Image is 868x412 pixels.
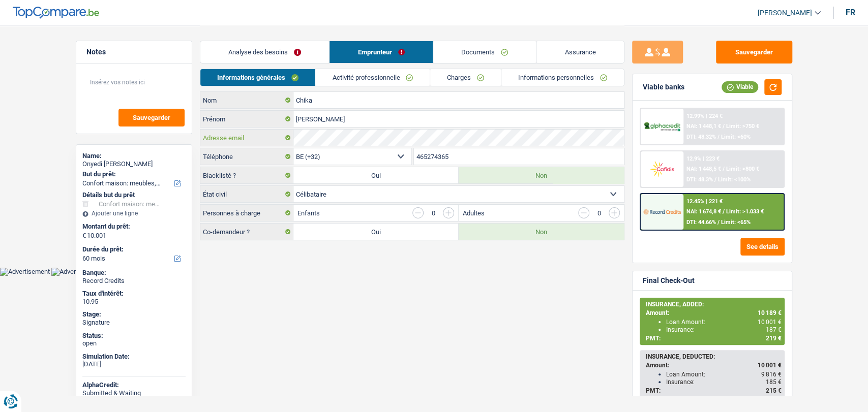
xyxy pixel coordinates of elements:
[459,167,624,183] label: Non
[666,371,782,378] div: Loan Amount:
[82,170,184,178] label: But du prêt:
[594,210,604,216] div: 0
[82,232,86,240] span: €
[118,109,185,126] button: Sauvegarder
[82,245,184,253] label: Durée du prêt:
[666,326,782,333] div: Insurance:
[686,123,721,130] span: NAI: 1 448,1 €
[646,335,782,342] div: PMT:
[82,360,186,368] div: [DATE]
[200,186,293,202] label: État civil
[846,8,855,17] div: fr
[459,224,624,240] label: Non
[200,69,315,86] a: Informations générales
[200,130,293,146] label: Adresse email
[51,268,101,276] img: Advertisement
[721,219,751,226] span: Limit: <65%
[686,219,716,226] span: DTI: 44.66%
[82,298,186,306] div: 10.95
[758,319,782,326] span: 10 001 €
[740,238,785,256] button: See details
[726,208,764,215] span: Limit: >1.033 €
[82,152,186,160] div: Name:
[716,41,792,64] button: Sauvegarder
[536,41,624,63] a: Assurance
[82,160,186,168] div: Onyedi [PERSON_NAME]
[429,210,438,216] div: 0
[293,224,459,240] label: Oui
[200,224,293,240] label: Co-demandeur ?
[646,353,782,360] div: INSURANCE, DEDUCTED:
[200,148,293,165] label: Téléphone
[643,121,681,133] img: AlphaCredit
[82,191,186,199] div: Détails but du prêt
[82,269,186,277] div: Banque:
[723,208,725,215] span: /
[297,210,320,216] label: Enfants
[766,378,782,386] span: 185 €
[501,69,624,86] a: Informations personnelles
[463,210,485,216] label: Adultes
[82,223,184,231] label: Montant du prêt:
[82,210,186,217] div: Ajouter une ligne
[723,166,725,172] span: /
[714,176,716,183] span: /
[643,160,681,178] img: Cofidis
[686,113,723,119] div: 12.99% | 224 €
[82,310,186,319] div: Stage:
[82,332,186,340] div: Status:
[686,155,720,162] div: 12.9% | 223 €
[82,353,186,361] div: Simulation Date:
[666,378,782,386] div: Insurance:
[686,176,713,183] span: DTI: 48.3%
[82,339,186,347] div: open
[82,389,186,397] div: Submitted & Waiting
[414,148,624,165] input: 401020304
[686,166,721,172] span: NAI: 1 448,5 €
[646,309,782,316] div: Amount:
[82,319,186,327] div: Signature
[758,362,782,369] span: 10 001 €
[646,387,782,394] div: PMT:
[86,48,182,56] h5: Notes
[200,167,293,183] label: Blacklisté ?
[643,202,681,221] img: Record Credits
[717,219,720,226] span: /
[133,114,170,121] span: Sauvegarder
[82,277,186,285] div: Record Credits
[723,123,725,130] span: /
[430,69,501,86] a: Charges
[200,205,293,221] label: Personnes à charge
[717,134,720,140] span: /
[200,92,293,108] label: Nom
[686,208,721,215] span: NAI: 1 674,8 €
[82,290,186,298] div: Taux d'intérêt:
[686,134,716,140] span: DTI: 48.32%
[200,41,330,63] a: Analyse des besoins
[761,371,782,378] span: 9 816 €
[718,176,751,183] span: Limit: <100%
[726,123,759,130] span: Limit: >750 €
[643,83,684,91] div: Viable banks
[200,111,293,127] label: Prénom
[766,326,782,333] span: 187 €
[330,41,433,63] a: Emprunteur
[726,166,759,172] span: Limit: >800 €
[750,5,821,21] a: [PERSON_NAME]
[433,41,536,63] a: Documents
[766,387,782,394] span: 215 €
[646,362,782,369] div: Amount:
[666,319,782,326] div: Loan Amount:
[758,9,812,17] span: [PERSON_NAME]
[721,134,751,140] span: Limit: <60%
[646,301,782,308] div: INSURANCE, ADDED:
[766,335,782,342] span: 219 €
[643,276,695,285] div: Final Check-Out
[686,198,723,205] div: 12.45% | 221 €
[722,81,758,92] div: Viable
[82,381,186,389] div: AlphaCredit:
[315,69,430,86] a: Activité professionnelle
[13,7,99,19] img: TopCompare Logo
[293,167,459,183] label: Oui
[758,309,782,316] span: 10 189 €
